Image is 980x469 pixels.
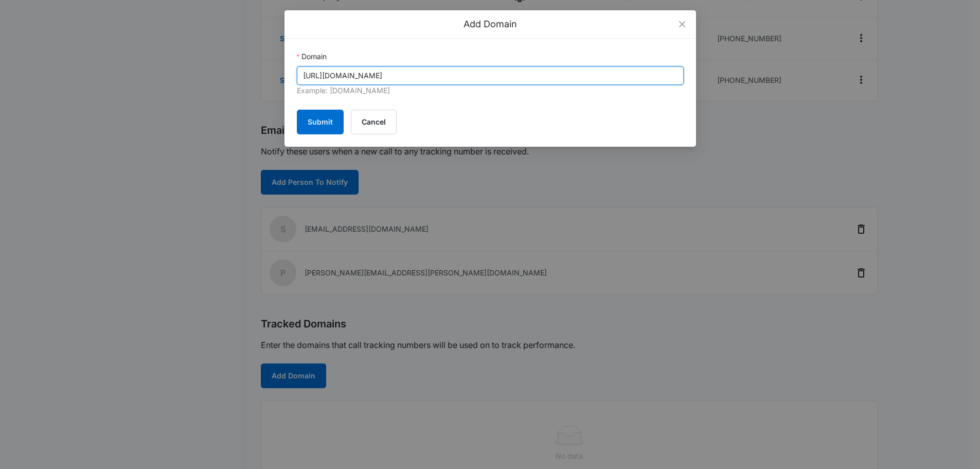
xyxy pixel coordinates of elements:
[297,51,327,62] label: Domain
[678,20,686,28] span: close
[297,110,344,134] button: Submit
[297,19,684,30] div: Add Domain
[297,85,684,97] div: Example: [DOMAIN_NAME]
[297,66,684,85] input: Domain
[351,110,397,134] button: Cancel
[668,10,696,38] button: Close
